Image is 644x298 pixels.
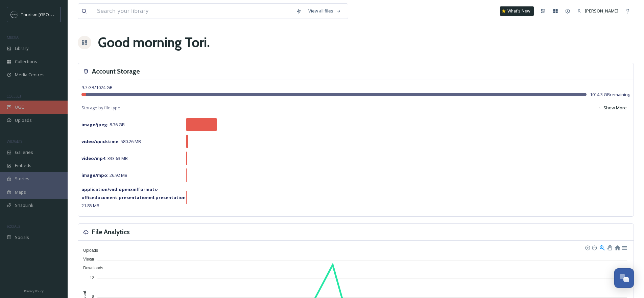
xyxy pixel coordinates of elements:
[15,202,33,209] span: SnapLink
[81,121,109,128] strong: image/jpeg :
[500,6,534,16] a: What's New
[11,11,18,18] img: OMNISEND%20Email%20Square%20Images%20.png
[92,227,130,237] h3: File Analytics
[81,186,187,200] strong: application/vnd.openxmlformats-officedocument.presentationml.presentation :
[599,244,605,250] div: Selection Zoom
[585,245,590,250] div: Zoom In
[15,58,37,65] span: Collections
[81,138,141,144] span: 580.26 MB
[590,91,630,98] span: 1014.3 GB remaining
[81,172,109,178] strong: image/mpo :
[621,244,627,250] div: Menu
[7,93,21,99] span: COLLECT
[78,248,98,253] span: Uploads
[15,189,26,195] span: Maps
[21,11,81,18] span: Tourism [GEOGRAPHIC_DATA]
[7,139,22,144] span: WIDGETS
[98,32,210,53] h1: Good morning Tori .
[15,162,31,169] span: Embeds
[24,287,44,295] a: Privacy Policy
[614,244,620,250] div: Reset Zoom
[15,45,28,52] span: Library
[585,8,618,14] span: [PERSON_NAME]
[15,175,29,182] span: Stories
[15,149,33,156] span: Galleries
[81,155,106,161] strong: video/mp4 :
[78,266,103,270] span: Downloads
[81,172,127,178] span: 26.92 MB
[7,35,19,40] span: MEDIA
[81,105,120,111] span: Storage by file type
[81,138,120,144] strong: video/quicktime :
[15,104,24,110] span: UGC
[15,234,29,241] span: Socials
[592,245,596,250] div: Zoom Out
[574,4,622,18] a: [PERSON_NAME]
[94,4,293,19] input: Search your library
[90,257,94,261] tspan: 16
[81,121,125,128] span: 8.76 GB
[78,257,94,262] span: Views
[594,101,630,114] button: Show More
[607,245,611,249] div: Panning
[90,276,94,280] tspan: 12
[92,66,140,76] h3: Account Storage
[15,72,45,78] span: Media Centres
[7,224,20,229] span: SOCIALS
[81,155,128,161] span: 333.63 MB
[81,186,187,209] span: 21.85 MB
[614,268,634,288] button: Open Chat
[81,84,113,90] span: 9.7 GB / 1024 GB
[305,4,344,18] a: View all files
[24,289,44,293] span: Privacy Policy
[15,117,32,124] span: Uploads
